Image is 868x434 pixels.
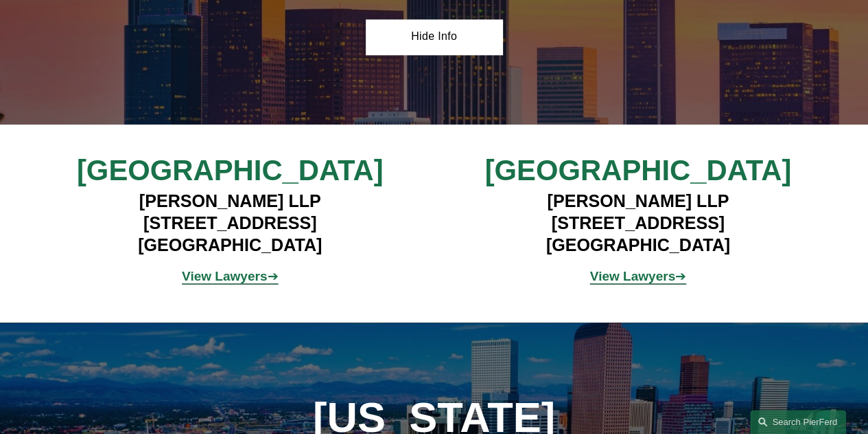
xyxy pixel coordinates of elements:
strong: View Lawyers [182,269,267,283]
h4: [PERSON_NAME] LLP [STREET_ADDRESS] [GEOGRAPHIC_DATA] [468,191,808,257]
span: ➔ [590,269,686,283]
h4: [PERSON_NAME] LLP [STREET_ADDRESS] [GEOGRAPHIC_DATA] [60,191,399,257]
a: Hide Info [366,19,502,54]
strong: View Lawyers [590,269,675,283]
a: View Lawyers➔ [590,269,686,283]
a: View Lawyers➔ [182,269,278,283]
span: [GEOGRAPHIC_DATA] [77,154,384,186]
a: Search this site [750,410,846,434]
span: ➔ [182,269,278,283]
span: [GEOGRAPHIC_DATA] [484,154,791,186]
